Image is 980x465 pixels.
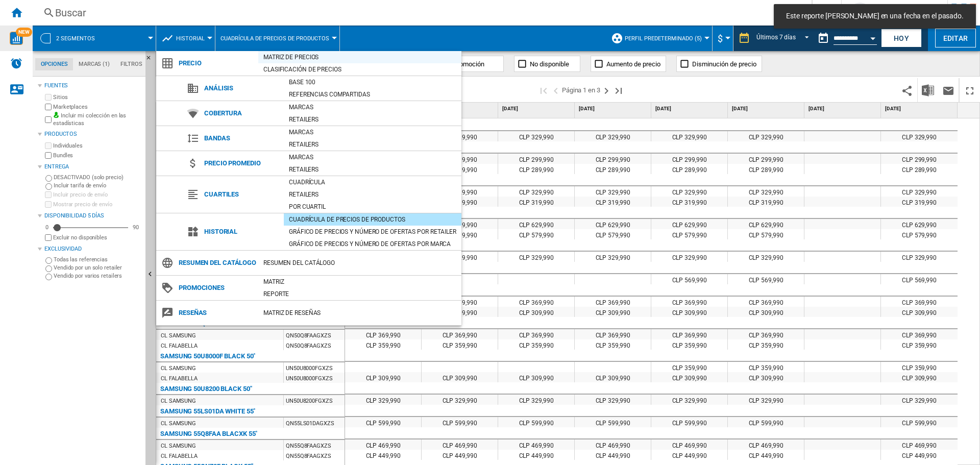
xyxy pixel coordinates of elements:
[284,239,461,249] div: Gráfico de precios y número de ofertas por marca
[783,11,967,21] span: Este reporte [PERSON_NAME] en una fecha en el pasado.
[284,189,461,200] div: Retailers
[199,225,284,239] span: Historial
[174,56,258,70] span: Precio
[174,281,258,295] span: Promociones
[199,106,284,120] span: Cobertura
[258,64,461,75] div: Clasificación de precios
[199,81,284,95] span: Análisis
[284,152,461,162] div: Marcas
[258,308,461,318] div: Matriz de RESEÑAS
[284,227,461,237] div: Gráfico de precios y número de ofertas por retailer
[258,258,461,268] div: Resumen del catálogo
[199,187,284,202] span: Cuartiles
[284,77,461,87] div: Base 100
[284,164,461,175] div: Retailers
[174,256,258,270] span: Resumen del catálogo
[258,52,461,62] div: Matriz de precios
[284,214,461,225] div: Cuadrícula de precios de productos
[284,114,461,125] div: Retailers
[199,156,284,170] span: Precio promedio
[174,306,258,320] span: Reseñas
[258,277,461,287] div: Matriz
[199,131,284,145] span: Bandas
[284,202,461,212] div: Por cuartil
[284,89,461,100] div: Referencias compartidas
[284,127,461,137] div: Marcas
[258,289,461,299] div: Reporte
[284,139,461,150] div: Retailers
[284,177,461,187] div: Cuadrícula
[284,102,461,112] div: Marcas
